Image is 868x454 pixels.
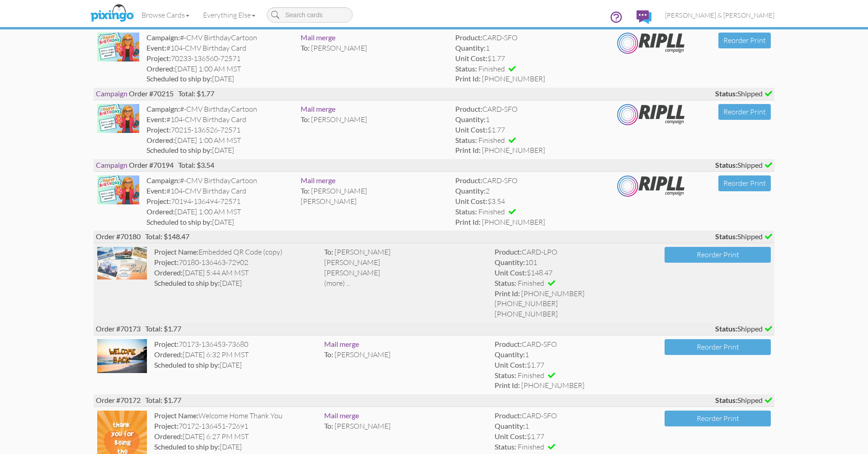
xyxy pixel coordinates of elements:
[154,442,220,451] strong: Scheduled to ship by:
[478,64,505,73] span: Finished
[495,339,658,350] div: CARD-SFO
[455,53,604,64] div: $1.77
[665,339,771,355] button: Reorder Print
[455,54,487,62] strong: Unit Cost:
[94,323,774,335] div: Order #70173
[146,145,293,156] div: [DATE]
[715,232,737,241] strong: Status:
[97,104,139,133] img: 136526-1-1759910402573-f3839206a904489f-qa.jpg
[495,360,527,369] strong: Unit Cost:
[455,33,604,43] div: CARD-SFO
[94,231,774,243] div: Order #70180
[146,186,166,195] strong: Event:
[715,396,737,404] strong: Status:
[455,74,481,83] strong: Print Id:
[455,33,482,42] strong: Product:
[455,125,487,134] strong: Unit Cost:
[455,197,487,205] strong: Unit Cost:
[495,360,658,370] div: $1.77
[267,7,353,23] input: Search cards
[495,371,516,379] strong: Status:
[455,115,486,123] strong: Quantity:
[154,247,317,257] div: Embedded QR Code (copy)
[455,186,486,195] strong: Quantity:
[495,432,527,440] strong: Unit Cost:
[154,421,179,430] strong: Project:
[455,104,482,113] strong: Product:
[455,207,477,216] strong: Status:
[617,104,685,126] img: Ripll_Logo_campaign.png
[617,175,685,197] img: Ripll_Logo_campaign.png
[97,33,139,61] img: 136560-1-1759996802408-452c43f3c27817f5-qa.jpg
[455,114,604,125] div: 1
[637,10,651,24] img: comments.svg
[146,104,293,114] div: #-CMV BirthdayCartoon
[145,396,181,404] span: Total: $1.77
[178,161,214,169] span: Total: $3.54
[145,232,189,241] span: Total: $148.47
[311,115,367,124] span: [PERSON_NAME]
[146,54,171,62] strong: Project:
[146,218,212,226] strong: Scheduled to ship by:
[495,279,516,287] strong: Status:
[658,4,781,27] a: [PERSON_NAME] & [PERSON_NAME]
[154,432,183,440] strong: Ordered:
[154,247,198,256] strong: Project Name:
[495,431,658,442] div: $1.77
[455,136,477,144] strong: Status:
[154,431,317,442] div: [DATE] 6:27 PM MST
[455,218,481,226] strong: Print Id:
[146,146,212,154] strong: Scheduled to ship by:
[718,33,771,48] button: Reorder Print
[715,160,772,170] span: Shipped
[495,268,527,277] strong: Unit Cost:
[154,268,317,278] div: [DATE] 5:44 AM MST
[324,247,333,256] span: To:
[455,64,477,73] strong: Status:
[301,197,357,206] span: [PERSON_NAME]
[495,257,658,268] div: 101
[146,135,293,146] div: [DATE] 1:00 AM MST
[495,340,522,348] strong: Product:
[146,175,293,186] div: #-CMV BirthdayCartoon
[154,268,183,277] strong: Ordered:
[154,279,220,287] strong: Scheduled to ship by:
[495,442,516,451] strong: Status:
[324,278,487,288] div: (more) ...
[146,74,212,83] strong: Scheduled to ship by:
[146,125,293,135] div: 70215-136526-72571
[482,74,545,83] span: [PHONE_NUMBER]
[96,89,127,98] span: Campaign
[665,411,771,426] button: Reorder Print
[135,4,196,26] a: Browse Cards
[146,64,175,73] strong: Ordered:
[301,33,448,43] div: Mail merge
[154,339,317,350] div: 70173-136453-73680
[495,298,658,309] span: [PHONE_NUMBER]
[495,350,658,360] div: 1
[154,411,198,420] strong: Project Name:
[154,442,317,452] div: [DATE]
[301,104,448,114] div: Mail merge
[145,324,181,333] span: Total: $1.77
[146,33,180,42] strong: Campaign:
[154,340,179,348] strong: Project:
[154,257,317,268] div: 70180-136463-72902
[478,136,505,145] span: Finished
[518,279,544,288] span: Finished
[665,247,771,263] button: Reorder Print
[335,421,391,430] span: [PERSON_NAME]
[495,411,522,420] strong: Product:
[96,161,127,169] span: Campaign
[455,104,604,114] div: CARD-SFO
[146,43,293,53] div: #104-CMV Birthday Card
[324,411,487,421] div: Mail merge
[146,43,166,52] strong: Event:
[146,207,293,217] div: [DATE] 1:00 AM MST
[88,2,136,25] img: pixingo logo
[146,186,293,196] div: #104-CMV Birthday Card
[617,33,685,54] img: Ripll_Logo_campaign.png
[455,176,482,184] strong: Product:
[478,207,505,216] span: Finished
[154,258,179,266] strong: Project:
